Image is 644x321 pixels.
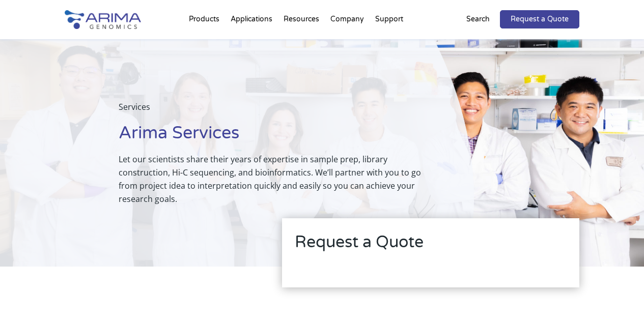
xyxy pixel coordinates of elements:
[119,122,424,153] h1: Arima Services
[65,10,141,29] img: Arima-Genomics-logo
[119,100,424,122] p: Services
[119,153,424,206] p: Let our scientists share their years of expertise in sample prep, library construction, Hi-C sequ...
[500,10,579,28] a: Request a Quote
[295,231,567,261] h2: Request a Quote
[466,13,490,26] p: Search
